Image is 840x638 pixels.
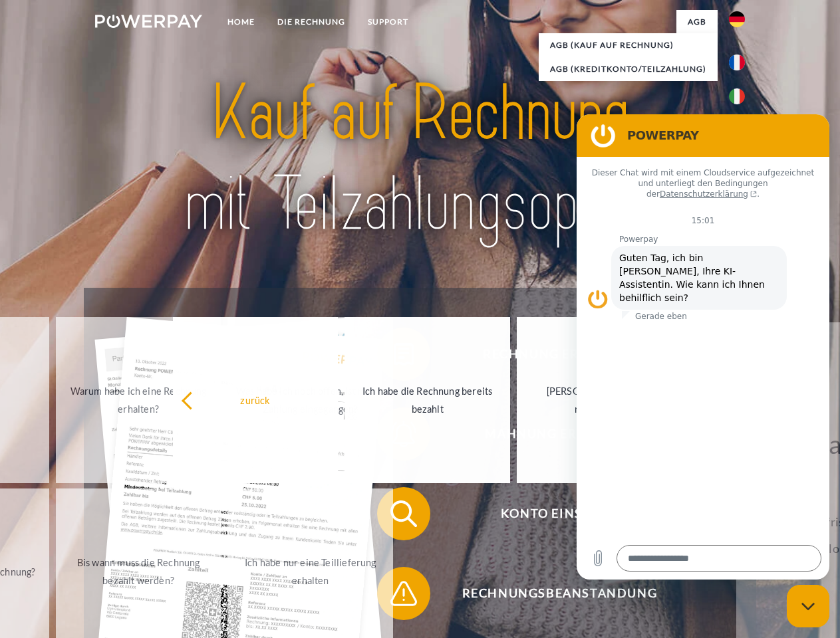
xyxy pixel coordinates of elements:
[127,64,713,255] img: title-powerpay_de.svg
[539,57,718,81] a: AGB (Kreditkonto/Teilzahlung)
[396,487,722,540] span: Konto einsehen
[787,585,829,627] iframe: Schaltfläche zum Öffnen des Messaging-Fensters; Konversation läuft
[352,382,502,418] div: Ich habe die Rechnung bereits bezahlt
[396,567,722,620] span: Rechnungsbeanstandung
[525,382,674,418] div: [PERSON_NAME] wurde retourniert
[377,487,723,540] button: Konto einsehen
[235,554,385,589] div: Ich habe nur eine Teillieferung erhalten
[539,33,718,57] a: AGB (Kauf auf Rechnung)
[216,10,266,34] a: Home
[729,88,745,104] img: it
[577,114,829,580] iframe: Messaging-Fenster
[676,10,718,34] a: agb
[377,567,723,620] button: Rechnungsbeanstandung
[356,10,420,34] a: SUPPORT
[729,11,745,27] img: de
[729,54,745,70] img: fr
[64,554,213,589] div: Bis wann muss die Rechnung bezahlt werden?
[95,15,202,28] img: logo-powerpay-white.svg
[64,382,213,418] div: Warum habe ich eine Rechnung erhalten?
[266,10,356,34] a: DIE RECHNUNG
[181,391,331,409] div: zurück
